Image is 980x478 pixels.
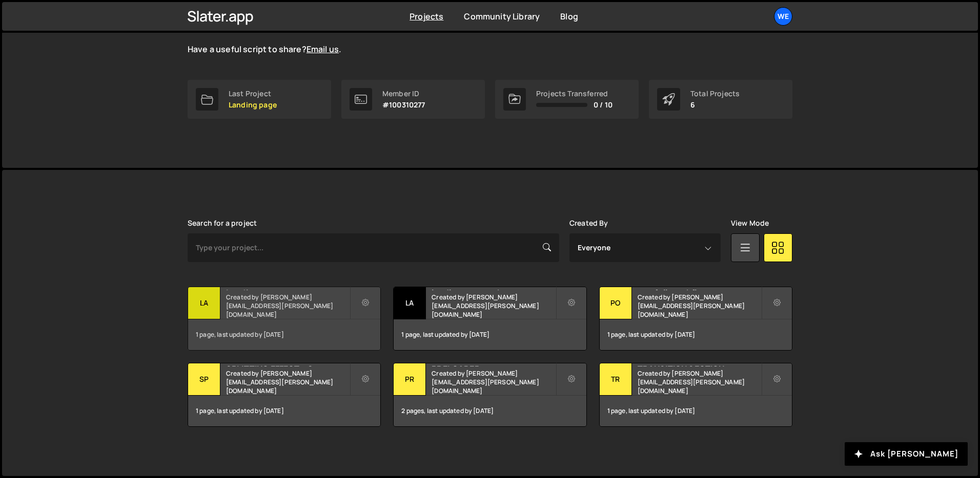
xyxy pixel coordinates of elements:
a: Last Project Landing page [188,80,331,119]
small: Created by [PERSON_NAME][EMAIL_ADDRESS][PERSON_NAME][DOMAIN_NAME] [226,293,350,319]
span: 0 / 10 [594,101,612,109]
h2: portfolio webflow [638,287,761,290]
div: Projects Transferred [536,90,612,98]
a: Email us [307,44,339,55]
a: SP SPLITTING EFFECT + SCROLLTRIGGER Created by [PERSON_NAME][EMAIL_ADDRESS][PERSON_NAME][DOMAIN_N... [188,363,381,427]
div: 1 page, last updated by [DATE] [600,396,792,426]
div: La [188,287,220,319]
div: 1 page, last updated by [DATE] [188,319,380,350]
h2: SPLITTING EFFECT + SCROLLTRIGGER [226,363,350,366]
small: Created by [PERSON_NAME][EMAIL_ADDRESS][PERSON_NAME][DOMAIN_NAME] [432,293,555,319]
a: La Landing page Created by [PERSON_NAME][EMAIL_ADDRESS][PERSON_NAME][DOMAIN_NAME] 1 page, last up... [188,287,381,351]
a: PR PRELOADER Created by [PERSON_NAME][EMAIL_ADDRESS][PERSON_NAME][DOMAIN_NAME] 2 pages, last upda... [393,363,586,427]
h2: Landing page [226,287,350,290]
input: Type your project... [188,233,559,262]
button: Ask [PERSON_NAME] [845,442,968,466]
small: Created by [PERSON_NAME][EMAIL_ADDRESS][PERSON_NAME][DOMAIN_NAME] [638,293,761,319]
p: Landing page [229,101,277,109]
div: SP [188,363,220,396]
a: Community Library [464,11,540,22]
a: TR TRANSITION SECTION FLUIDE EFFECT Created by [PERSON_NAME][EMAIL_ADDRESS][PERSON_NAME][DOMAIN_N... [599,363,792,427]
label: Search for a project [188,219,257,227]
div: Last Project [229,90,277,98]
small: Created by [PERSON_NAME][EMAIL_ADDRESS][PERSON_NAME][DOMAIN_NAME] [226,369,350,395]
div: Total Projects [690,90,740,98]
div: PR [394,363,426,396]
a: Projects [410,11,443,22]
div: 1 page, last updated by [DATE] [600,319,792,350]
a: We [774,7,792,26]
div: 2 pages, last updated by [DATE] [394,396,586,426]
a: po portfolio webflow Created by [PERSON_NAME][EMAIL_ADDRESS][PERSON_NAME][DOMAIN_NAME] 1 page, la... [599,287,792,351]
small: Created by [PERSON_NAME][EMAIL_ADDRESS][PERSON_NAME][DOMAIN_NAME] [638,369,761,395]
small: Created by [PERSON_NAME][EMAIL_ADDRESS][PERSON_NAME][DOMAIN_NAME] [432,369,555,395]
label: View Mode [731,219,769,227]
div: 1 page, last updated by [DATE] [188,396,380,426]
div: la [394,287,426,319]
h2: TRANSITION SECTION FLUIDE EFFECT [638,363,761,366]
div: TR [600,363,632,396]
p: #100310277 [382,101,425,109]
h2: PRELOADER [432,363,555,366]
a: Blog [560,11,578,22]
p: 6 [690,101,740,109]
h2: landing page makeweflow [432,287,555,290]
label: Created By [569,219,608,227]
div: po [600,287,632,319]
div: Member ID [382,90,425,98]
div: 1 page, last updated by [DATE] [394,319,586,350]
a: la landing page makeweflow Created by [PERSON_NAME][EMAIL_ADDRESS][PERSON_NAME][DOMAIN_NAME] 1 pa... [393,287,586,351]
